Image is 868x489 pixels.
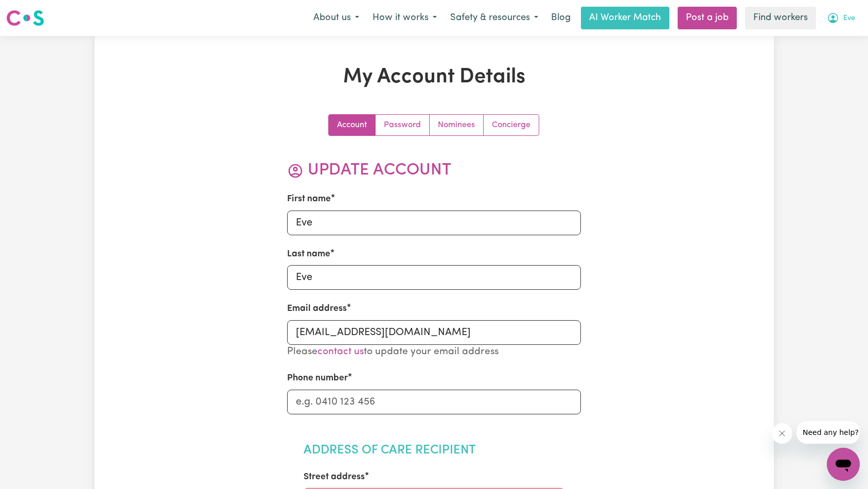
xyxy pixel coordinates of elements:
button: How it works [366,7,444,29]
iframe: Close message [772,423,792,444]
a: Careseekers logo [6,6,44,30]
label: Email address [287,302,347,316]
h2: Address of Care Recipient [304,443,564,458]
input: e.g. Childs [287,265,581,290]
p: Please to update your email address [287,345,581,360]
a: Find workers [745,7,816,29]
a: Update your account [329,115,376,135]
label: Phone number [287,372,348,385]
input: e.g. Beth [287,211,581,235]
a: Update your nominees [430,115,484,135]
a: Update account manager [484,115,539,135]
button: About us [307,7,366,29]
iframe: Button to launch messaging window [827,448,860,481]
a: Blog [545,7,577,29]
label: Street address [304,470,365,484]
a: contact us [317,347,364,357]
iframe: Message from company [796,421,860,444]
button: Safety & resources [444,7,545,29]
a: Update your password [376,115,430,135]
h2: Update Account [287,161,581,180]
img: Careseekers logo [6,9,44,27]
a: AI Worker Match [581,7,669,29]
span: Eve [843,13,855,24]
h1: My Account Details [214,65,654,90]
label: Last name [287,248,330,261]
button: My Account [820,7,862,29]
input: e.g. beth.childs@gmail.com [287,320,581,345]
input: e.g. 0410 123 456 [287,390,581,414]
a: Post a job [678,7,737,29]
label: First name [287,193,331,206]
